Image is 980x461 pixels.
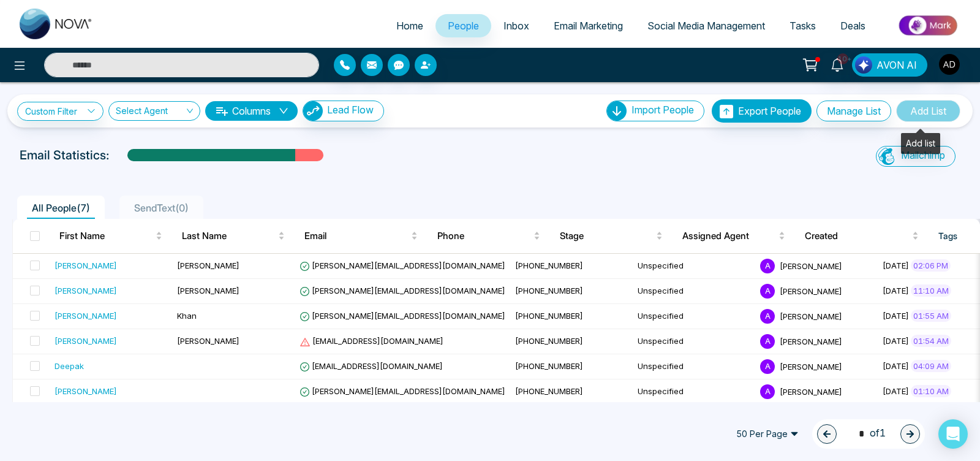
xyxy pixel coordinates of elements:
span: [EMAIL_ADDRESS][DOMAIN_NAME] [300,336,443,346]
a: Tasks [777,14,828,37]
td: Unspecified [633,379,755,405]
span: down [279,106,288,116]
span: Home [396,20,423,32]
span: 01:10 AM [911,385,951,397]
span: 02:06 PM [911,259,951,272]
th: Email [295,219,428,253]
span: Social Media Management [647,20,765,32]
button: AVON AI [852,53,927,77]
th: Assigned Agent [673,219,795,253]
span: [PERSON_NAME] [177,336,239,346]
span: 01:55 AM [911,310,951,322]
span: [PERSON_NAME][EMAIL_ADDRESS][DOMAIN_NAME] [300,386,505,396]
span: People [448,20,479,32]
div: [PERSON_NAME] [55,284,117,297]
span: Assigned Agent [682,229,776,243]
button: Lead Flow [303,101,384,121]
a: Inbox [491,14,541,37]
span: AVON AI [876,58,917,72]
td: Unspecified [633,329,755,354]
button: Export People [712,99,812,123]
span: [PHONE_NUMBER] [515,261,583,270]
span: Email Marketing [554,20,623,32]
img: Nova CRM Logo [20,9,93,39]
span: [DATE] [883,361,909,371]
span: SendText ( 0 ) [129,202,194,214]
a: Home [384,14,435,37]
span: [PHONE_NUMBER] [515,336,583,346]
a: Social Media Management [635,14,777,37]
span: Last Name [182,229,276,243]
span: 01:54 AM [911,335,951,347]
span: 11:10 AM [911,284,951,297]
span: A [760,284,775,299]
span: Phone [437,229,531,243]
span: [PHONE_NUMBER] [515,286,583,295]
span: [PERSON_NAME] [177,286,239,295]
span: of 1 [851,425,886,442]
th: Phone [428,219,550,253]
span: A [760,384,775,399]
span: [PERSON_NAME] [780,336,842,346]
span: A [760,359,775,374]
span: [DATE] [883,286,909,295]
span: Deals [840,20,865,32]
th: Last Name [172,219,295,253]
img: Lead Flow [303,101,323,121]
td: Unspecified [633,304,755,329]
span: Khan [177,311,197,321]
span: Email [304,229,409,243]
p: Email Statistics: [20,146,109,164]
span: All People ( 7 ) [27,202,95,214]
span: Inbox [503,20,529,32]
a: Custom Filter [17,102,104,121]
button: Manage List [816,101,891,121]
span: [DATE] [883,261,909,270]
div: [PERSON_NAME] [55,335,117,347]
span: [EMAIL_ADDRESS][DOMAIN_NAME] [300,361,443,371]
div: Open Intercom Messenger [938,419,968,449]
img: User Avatar [939,54,960,75]
td: Unspecified [633,254,755,279]
div: Add list [901,133,940,154]
span: Tasks [790,20,816,32]
a: 10+ [823,53,852,75]
span: A [760,309,775,324]
span: Export People [738,105,801,117]
span: 10+ [837,53,848,64]
td: Unspecified [633,354,755,379]
a: Email Marketing [541,14,635,37]
th: Stage [550,219,673,253]
span: [PERSON_NAME] [780,261,842,270]
span: A [760,334,775,349]
span: [PERSON_NAME] [780,386,842,396]
a: Deals [828,14,878,37]
span: [PERSON_NAME][EMAIL_ADDRESS][DOMAIN_NAME] [300,261,505,270]
div: Deepak [55,360,84,372]
span: [DATE] [883,386,909,396]
img: Market-place.gif [884,12,973,39]
span: [PERSON_NAME] [780,361,842,371]
th: Created [795,219,928,253]
span: [PERSON_NAME] [780,311,842,321]
span: [PERSON_NAME][EMAIL_ADDRESS][DOMAIN_NAME] [300,311,505,321]
span: 04:09 AM [911,360,951,372]
div: [PERSON_NAME] [55,310,117,322]
span: [DATE] [883,311,909,321]
span: Lead Flow [327,104,374,116]
span: [PERSON_NAME][EMAIL_ADDRESS][DOMAIN_NAME] [300,286,505,295]
a: People [435,14,491,37]
div: [PERSON_NAME] [55,259,117,272]
span: Stage [560,229,654,243]
th: First Name [50,219,172,253]
img: Lead Flow [855,56,872,74]
span: [PERSON_NAME] [780,286,842,295]
span: [DATE] [883,336,909,346]
span: [PERSON_NAME] [177,261,239,270]
span: Mailchimp [901,149,945,161]
td: Unspecified [633,279,755,304]
span: Created [805,229,909,243]
span: First Name [59,229,153,243]
span: A [760,259,775,273]
span: [PHONE_NUMBER] [515,361,583,371]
